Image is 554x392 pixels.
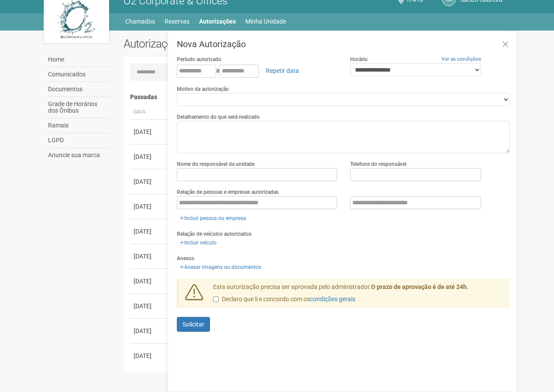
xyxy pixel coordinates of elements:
button: Solicitar [177,317,210,332]
label: Motivo da autorização [177,85,229,93]
div: [DATE] [134,277,166,285]
label: Período autorizado [177,55,221,63]
div: [DATE] [134,152,166,161]
div: [DATE] [134,252,166,261]
a: Home [46,52,110,67]
label: Detalhamento do que será realizado [177,113,260,121]
div: [DATE] [134,351,166,360]
a: Comunicados [46,67,110,82]
span: Solicitar [182,321,204,328]
label: Relação de veículos autorizados [177,230,251,238]
div: a [177,63,337,78]
a: Anuncie sua marca [46,148,110,162]
a: Documentos [46,82,110,97]
div: [DATE] [134,202,166,211]
label: Declaro que li e concordo com os [213,295,355,304]
div: [DATE] [134,127,166,136]
div: [DATE] [134,302,166,310]
h4: Passadas [130,94,504,100]
h3: Nova Autorização [177,40,510,48]
a: Incluir pessoa ou empresa [177,213,249,223]
a: condições gerais [310,296,355,303]
a: Chamados [125,15,155,28]
a: Anexar imagens ou documentos [177,262,264,272]
a: Reservas [165,15,189,28]
label: Anexos [177,254,194,262]
h2: Autorizações [124,37,310,50]
a: Autorizações [199,15,236,28]
strong: O prazo de aprovação é de até 24h. [371,283,468,290]
a: Repetir data [260,63,305,78]
div: [DATE] [134,177,166,186]
div: Esta autorização precisa ser aprovada pelo administrador. [206,283,510,308]
a: Minha Unidade [245,15,286,28]
div: [DATE] [134,227,166,236]
label: Telefone do responsável [350,160,406,168]
label: Horário [350,55,368,63]
a: Incluir veículo [177,238,219,248]
div: [DATE] [134,327,166,335]
label: Nome do responsável da unidade [177,160,255,168]
input: Declaro que li e concordo com oscondições gerais [213,296,219,302]
a: Grade de Horários dos Ônibus [46,97,110,118]
a: Ver as condições [441,56,481,62]
th: Data [130,105,169,120]
label: Relação de pessoas e empresas autorizadas [177,188,279,196]
a: LGPD [46,133,110,148]
a: Ramais [46,118,110,133]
